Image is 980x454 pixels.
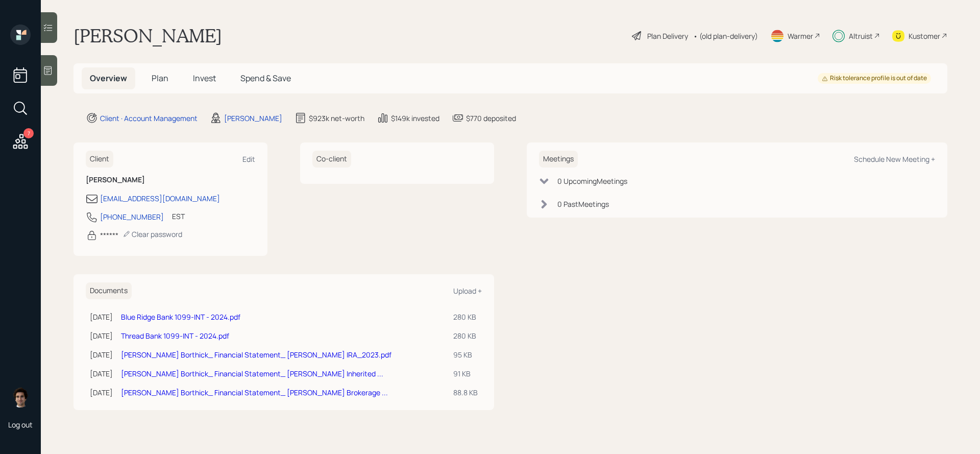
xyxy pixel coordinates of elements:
span: Overview [90,73,127,84]
div: [DATE] [90,387,113,398]
div: $149k invested [391,113,439,124]
div: Altruist [849,31,873,41]
h6: [PERSON_NAME] [86,176,255,184]
div: EST [172,211,185,222]
div: [PHONE_NUMBER] [100,211,164,222]
div: [DATE] [90,349,113,360]
div: [PERSON_NAME] [224,113,282,124]
a: [PERSON_NAME] Borthick_ Financial Statement_ [PERSON_NAME] IRA_2023.pdf [121,350,391,360]
div: 91 KB [453,368,478,379]
div: Risk tolerance profile is out of date [822,74,927,83]
div: 88.8 KB [453,387,478,398]
img: harrison-schaefer-headshot-2.png [10,387,31,408]
div: [DATE] [90,330,113,341]
div: $770 deposited [466,113,516,124]
div: Clear password [122,229,182,239]
h6: Documents [86,282,132,299]
span: Invest [193,73,216,84]
div: Warmer [788,31,813,41]
h6: Co-client [312,151,351,168]
span: Spend & Save [240,73,291,84]
h1: [PERSON_NAME] [73,25,222,47]
div: [EMAIL_ADDRESS][DOMAIN_NAME] [100,193,220,204]
div: Upload + [453,286,482,296]
div: 280 KB [453,330,478,341]
div: $923k net-worth [309,113,364,124]
div: Plan Delivery [647,31,688,41]
a: [PERSON_NAME] Borthick_ Financial Statement_ [PERSON_NAME] Brokerage ... [121,388,388,397]
a: Blue Ridge Bank 1099-INT - 2024.pdf [121,312,240,322]
div: Schedule New Meeting + [854,154,935,164]
span: Plan [152,73,168,84]
div: [DATE] [90,368,113,379]
h6: Client [86,151,113,168]
a: Thread Bank 1099-INT - 2024.pdf [121,331,229,341]
div: 280 KB [453,312,478,322]
a: [PERSON_NAME] Borthick_ Financial Statement_ [PERSON_NAME] Inherited ... [121,369,383,378]
div: Kustomer [909,31,940,41]
div: Edit [242,154,255,164]
h6: Meetings [539,151,578,168]
div: 7 [23,128,34,138]
div: 0 Past Meeting s [557,199,609,209]
div: Client · Account Management [100,113,198,124]
div: • (old plan-delivery) [693,31,758,41]
div: [DATE] [90,312,113,322]
div: 95 KB [453,349,478,360]
div: 0 Upcoming Meeting s [557,176,627,186]
div: Log out [8,420,33,429]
